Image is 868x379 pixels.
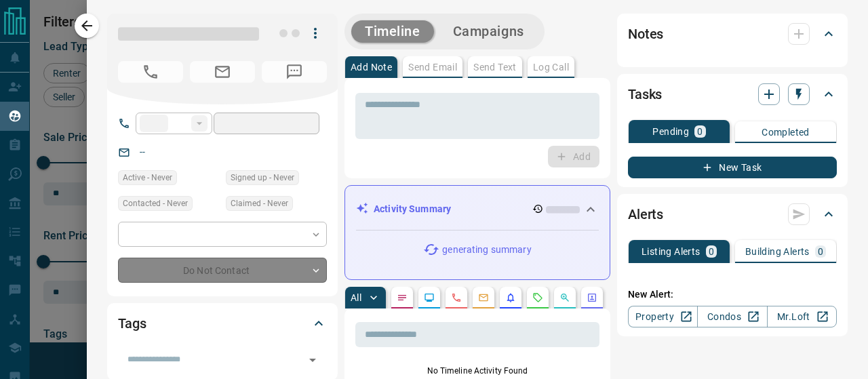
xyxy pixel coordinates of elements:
button: New Task [628,157,837,178]
a: Property [628,306,698,327]
span: No Email [190,61,255,83]
button: Timeline [351,20,434,43]
div: Notes [628,18,837,50]
div: Tags [118,307,327,340]
svg: Agent Actions [587,292,597,303]
h2: Tasks [628,83,662,105]
div: Do Not Contact [118,258,327,283]
svg: Opportunities [559,292,570,303]
p: 0 [818,247,823,256]
p: 0 [709,247,714,256]
span: Active - Never [123,171,172,184]
p: Listing Alerts [642,247,701,256]
p: Activity Summary [374,202,451,216]
p: Add Note [351,62,392,72]
svg: Requests [532,292,543,303]
p: Pending [652,127,689,136]
svg: Listing Alerts [505,292,516,303]
a: -- [140,146,145,157]
p: Building Alerts [745,247,810,256]
button: Open [303,351,322,370]
p: All [351,293,361,302]
span: Contacted - Never [123,197,188,210]
svg: Notes [397,292,408,303]
h2: Alerts [628,203,663,225]
span: No Number [118,61,183,83]
p: No Timeline Activity Found [355,365,599,377]
span: Signed up - Never [231,171,294,184]
span: No Number [262,61,327,83]
svg: Lead Browsing Activity [424,292,435,303]
div: Tasks [628,78,837,111]
p: New Alert: [628,287,837,302]
a: Condos [697,306,767,327]
p: 0 [697,127,703,136]
p: generating summary [442,243,531,257]
div: Alerts [628,198,837,231]
h2: Tags [118,313,146,334]
svg: Calls [451,292,462,303]
span: Claimed - Never [231,197,288,210]
a: Mr.Loft [767,306,837,327]
svg: Emails [478,292,489,303]
div: Activity Summary [356,197,599,222]
h2: Notes [628,23,663,45]
p: Completed [762,127,810,137]
button: Campaigns [439,20,538,43]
